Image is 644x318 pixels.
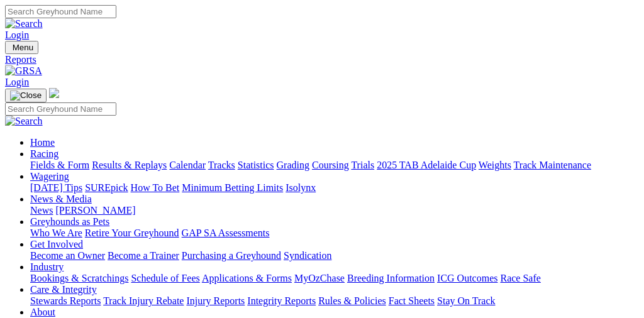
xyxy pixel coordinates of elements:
[182,250,281,261] a: Purchasing a Greyhound
[30,284,97,295] a: Care & Integrity
[247,295,316,306] a: Integrity Reports
[55,205,135,216] a: [PERSON_NAME]
[49,88,59,98] img: logo-grsa-white.png
[30,307,55,317] a: About
[30,216,109,227] a: Greyhounds as Pets
[30,261,64,272] a: Industry
[131,273,199,283] a: Schedule of Fees
[208,160,235,170] a: Tracks
[30,228,639,239] div: Greyhounds as Pets
[30,228,82,238] a: Who We Are
[30,239,83,249] a: Get Involved
[30,160,89,170] a: Fields & Form
[312,160,349,170] a: Coursing
[347,273,435,283] a: Breeding Information
[30,182,82,193] a: [DATE] Tips
[13,43,33,52] span: Menu
[103,295,184,306] a: Track Injury Rebate
[286,182,316,193] a: Isolynx
[30,205,639,216] div: News & Media
[108,250,179,261] a: Become a Trainer
[182,228,270,238] a: GAP SA Assessments
[294,273,345,283] a: MyOzChase
[500,273,540,283] a: Race Safe
[85,182,128,193] a: SUREpick
[284,250,331,261] a: Syndication
[131,182,180,193] a: How To Bet
[479,160,511,170] a: Weights
[30,160,639,171] div: Racing
[5,54,639,65] a: Reports
[30,137,55,148] a: Home
[30,194,92,204] a: News & Media
[30,295,101,306] a: Stewards Reports
[389,295,435,306] a: Fact Sheets
[202,273,292,283] a: Applications & Forms
[186,295,245,306] a: Injury Reports
[5,65,42,77] img: GRSA
[318,295,386,306] a: Rules & Policies
[10,90,42,101] img: Close
[85,228,179,238] a: Retire Your Greyhound
[30,205,53,216] a: News
[30,182,639,194] div: Wagering
[437,273,497,283] a: ICG Outcomes
[30,273,128,283] a: Bookings & Scratchings
[277,160,309,170] a: Grading
[30,148,58,159] a: Racing
[5,102,116,116] input: Search
[92,160,167,170] a: Results & Replays
[377,160,476,170] a: 2025 TAB Adelaide Cup
[182,182,283,193] a: Minimum Betting Limits
[30,171,69,182] a: Wagering
[5,30,29,40] a: Login
[5,116,43,127] img: Search
[169,160,206,170] a: Calendar
[5,89,47,102] button: Toggle navigation
[30,295,639,307] div: Care & Integrity
[30,250,105,261] a: Become an Owner
[30,250,639,261] div: Get Involved
[351,160,374,170] a: Trials
[437,295,495,306] a: Stay On Track
[5,41,38,54] button: Toggle navigation
[5,18,43,30] img: Search
[30,273,639,284] div: Industry
[5,77,29,87] a: Login
[514,160,591,170] a: Track Maintenance
[238,160,274,170] a: Statistics
[5,5,116,18] input: Search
